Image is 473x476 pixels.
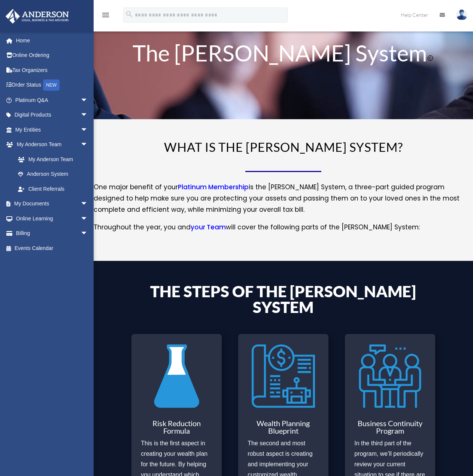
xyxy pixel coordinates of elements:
[358,340,422,413] img: Business Continuity Program
[131,283,435,319] h4: The Steps of the [PERSON_NAME] System
[5,78,99,93] a: Order StatusNEW
[248,419,319,438] h3: Wealth Planning Blueprint
[125,10,133,18] i: search
[81,93,95,108] span: arrow_drop_down
[81,108,95,123] span: arrow_drop_down
[141,419,212,438] h3: Risk Reduction Formula
[81,211,95,226] span: arrow_drop_down
[10,152,99,167] a: My Anderson Team
[354,419,425,438] h3: Business Continuity Program
[94,222,473,233] p: Throughout the year, you and will cover the following parts of the [PERSON_NAME] System:
[3,9,71,24] img: Anderson Advisors Platinum Portal
[10,181,99,196] a: Client Referrals
[43,79,60,91] div: NEW
[81,226,95,241] span: arrow_drop_down
[5,137,99,152] a: My Anderson Teamarrow_drop_down
[5,33,99,48] a: Home
[145,340,208,413] img: Risk Reduction Formula
[81,137,95,153] span: arrow_drop_down
[131,42,435,90] h1: The [PERSON_NAME] System
[81,122,95,138] span: arrow_drop_down
[456,9,467,20] img: User Pic
[5,211,99,226] a: Online Learningarrow_drop_down
[101,10,110,19] i: menu
[5,63,99,78] a: Tax Organizers
[5,226,99,241] a: Billingarrow_drop_down
[5,196,99,211] a: My Documentsarrow_drop_down
[81,196,95,212] span: arrow_drop_down
[94,182,473,222] p: One major benefit of your is the [PERSON_NAME] System, a three-part guided program designed to he...
[5,122,99,137] a: My Entitiesarrow_drop_down
[252,340,315,413] img: Wealth Planning Blueprint
[5,108,99,123] a: Digital Productsarrow_drop_down
[10,167,95,182] a: Anderson System
[191,223,226,235] a: your Team
[101,13,110,19] a: menu
[178,183,249,195] a: Platinum Membership
[5,48,99,63] a: Online Ordering
[5,93,99,108] a: Platinum Q&Aarrow_drop_down
[164,139,403,154] span: WHAT IS THE [PERSON_NAME] SYSTEM?
[5,241,99,256] a: Events Calendar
